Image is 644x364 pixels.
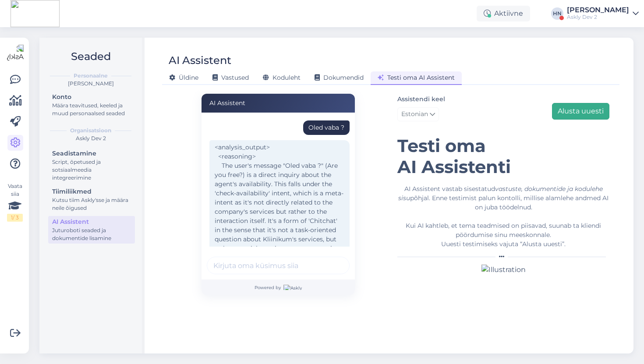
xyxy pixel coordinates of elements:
label: Assistendi keel [397,95,445,104]
h1: Testi oma AI Assistenti [397,135,609,177]
div: Script, õpetused ja sotsiaalmeedia integreerimine [52,158,131,182]
span: Dokumendid [315,74,364,81]
div: AI Assistent vastab sisestatud põhjal. Enne testimist palun kontolli, millise alamlehe andmed AI ... [397,184,609,249]
span: Testi oma AI Assistent [378,74,455,81]
div: Aktiivne [477,6,530,21]
div: Askly Dev 2 [567,14,629,21]
div: <analysis_output> <reasoning> The user's message "Oled vaba ?" (Are you free?) is a direct inquir... [209,140,350,348]
span: Koduleht [263,74,301,81]
a: [PERSON_NAME]Askly Dev 2 [567,7,639,21]
a: KontoMäära teavitused, keeled ja muud personaalsed seaded [48,91,135,119]
img: Askly [283,285,302,290]
div: Kutsu tiim Askly'sse ja määra neile õigused [52,196,131,212]
div: Oled vaba ? [308,123,344,132]
i: vastuste, dokumentide ja kodulehe sisu [398,185,603,202]
div: Askly Dev 2 [46,134,135,142]
div: HN [551,7,563,20]
div: 1 / 3 [7,214,23,222]
span: Powered by [255,284,302,291]
div: [PERSON_NAME] [567,7,629,14]
img: Askly Logo [7,45,24,61]
a: SeadistamineScript, õpetused ja sotsiaalmeedia integreerimine [48,148,135,183]
div: Tiimiliikmed [52,187,131,196]
div: Vaata siia [7,182,23,222]
b: Personaalne [74,72,108,80]
img: Illustration [481,265,526,275]
div: Konto [52,92,131,102]
div: AI Assistent [52,217,131,226]
div: Juturoboti seaded ja dokumentide lisamine [52,226,131,242]
span: Vastused [212,74,249,81]
a: AI AssistentJuturoboti seaded ja dokumentide lisamine [48,216,135,244]
div: Määra teavitused, keeled ja muud personaalsed seaded [52,102,131,117]
h2: Seaded [46,48,135,65]
div: AI Assistent [202,94,355,113]
button: Alusta uuesti [552,103,609,120]
div: AI Assistent [169,52,231,69]
div: Seadistamine [52,149,131,158]
span: Üldine [169,74,198,81]
a: TiimiliikmedKutsu tiim Askly'sse ja määra neile õigused [48,186,135,213]
a: Estonian [397,107,439,121]
div: [PERSON_NAME] [46,80,135,88]
b: Organisatsioon [70,127,111,134]
input: Kirjuta oma küsimus siia [207,257,350,274]
span: Estonian [401,110,428,119]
